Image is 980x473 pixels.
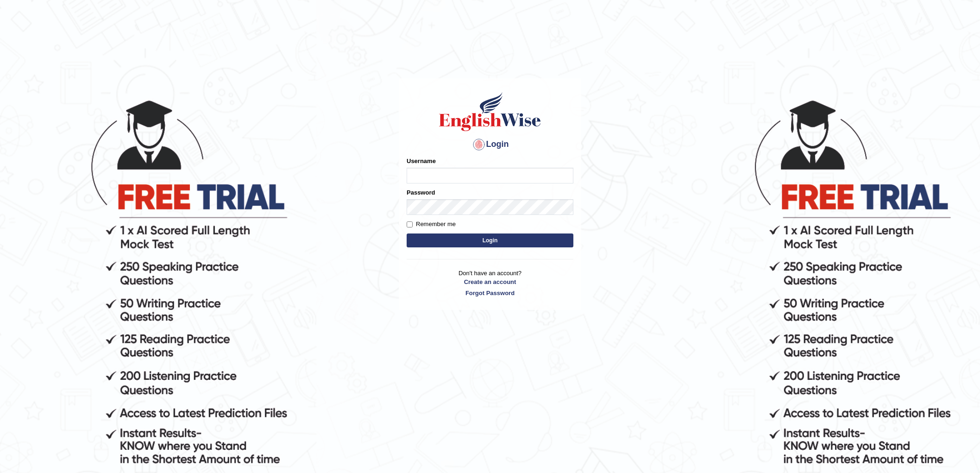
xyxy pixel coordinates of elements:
p: Don't have an account? [407,269,573,297]
label: Username [407,157,436,165]
input: Remember me [407,221,413,227]
label: Password [407,188,435,197]
a: Forgot Password [407,289,573,297]
label: Remember me [407,220,456,229]
h4: Login [407,137,573,152]
button: Login [407,233,573,247]
a: Create an account [407,277,573,286]
img: Logo of English Wise sign in for intelligent practice with AI [437,91,543,132]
